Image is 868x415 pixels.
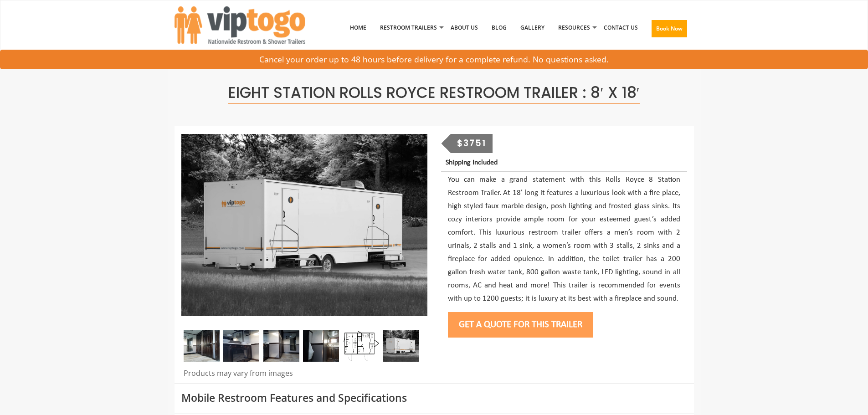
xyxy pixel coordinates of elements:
[451,134,493,153] div: $3751
[181,134,427,316] img: An image of 8 station shower outside view
[181,392,687,404] h3: Mobile Restroom Features and Specifications
[263,330,299,362] img: Inside of Eight Station Rolls Royce trailer with doors and sinks
[223,330,259,362] img: An Inside view of Eight station Rolls Royce with Two sinks and mirror
[383,330,419,362] img: An image of 8 station shower outside view
[551,4,597,51] a: Resources
[184,330,220,362] img: Rolls Royce 8 station trailer
[303,330,339,362] img: Inside view of Eight Station Rolls Royce with Sinks and Urinal
[597,4,645,51] a: Contact Us
[514,4,551,51] a: Gallery
[373,4,444,51] a: Restroom Trailers
[444,4,485,51] a: About Us
[652,20,687,37] button: Book Now
[446,157,687,169] p: Shipping Included
[448,312,593,338] button: Get a Quote for this Trailer
[343,4,373,51] a: Home
[175,6,305,44] img: VIPTOGO
[343,330,379,362] img: Floor Plan of 8 station restroom with sink and toilet
[181,368,427,384] div: Products may vary from images
[448,174,680,305] p: You can make a grand statement with this Rolls Royce 8 Station Restroom Trailer. At 18’ long it f...
[485,4,514,51] a: Blog
[228,82,639,104] span: Eight Station Rolls Royce Restroom Trailer : 8′ x 18′
[448,320,593,329] a: Get a Quote for this Trailer
[645,4,694,57] a: Book Now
